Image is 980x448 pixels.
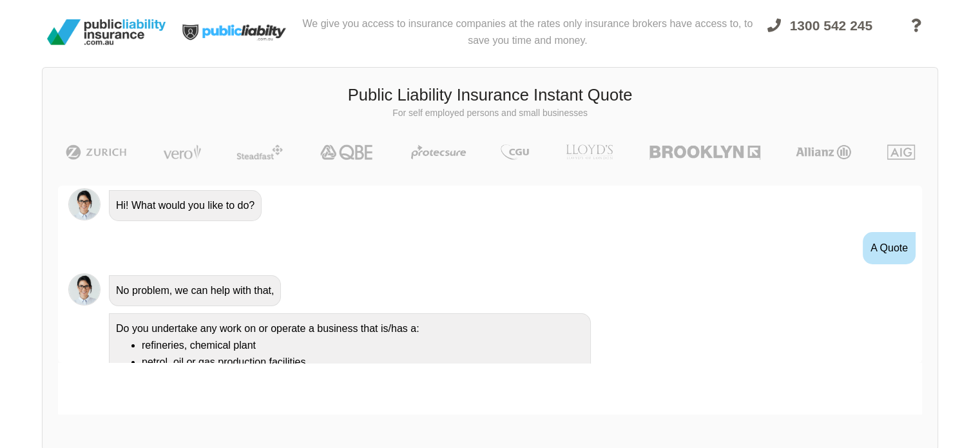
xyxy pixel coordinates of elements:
p: For self employed persons and small businesses [52,107,928,120]
img: LLOYD's | Public Liability Insurance [559,144,620,160]
img: Zurich | Public Liability Insurance [60,144,133,160]
img: Public Liability Insurance Light [171,5,300,59]
img: Brooklyn | Public Liability Insurance [644,144,765,160]
img: Vero | Public Liability Insurance [157,144,207,160]
img: Chatbot | PLI [68,273,101,306]
img: CGU | Public Liability Insurance [495,144,534,160]
a: 1300 542 245 [756,10,884,59]
div: No problem, we can help with that, [109,275,281,306]
img: Protecsure | Public Liability Insurance [406,144,471,160]
li: refineries, chemical plant [142,337,584,354]
span: 1300 542 245 [790,18,872,33]
h3: Public Liability Insurance Instant Quote [52,84,928,107]
img: Steadfast | Public Liability Insurance [231,144,288,160]
img: AIG | Public Liability Insurance [882,144,920,160]
div: Hi! What would you like to do? [109,190,262,221]
img: Chatbot | PLI [68,188,101,220]
li: petrol, oil or gas production facilities [142,354,584,371]
div: A Quote [863,232,916,264]
img: Allianz | Public Liability Insurance [789,144,858,160]
img: Public Liability Insurance [42,14,171,50]
img: QBE | Public Liability Insurance [312,144,382,160]
div: We give you access to insurance companies at the rates only insurance brokers have access to, to ... [300,5,756,59]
